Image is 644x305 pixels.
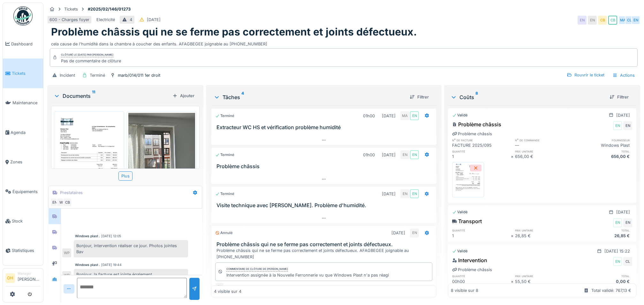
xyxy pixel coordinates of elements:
[451,287,478,293] div: 8 visible sur 8
[608,16,617,25] div: CB
[382,152,396,158] div: [DATE]
[613,121,622,130] div: EN
[85,6,133,12] strong: #2025/02/146/01273
[515,142,574,148] div: —
[62,248,71,257] div: WP
[62,271,71,280] div: WP
[515,278,574,285] div: 55,50 €
[118,171,133,181] div: Plus
[61,53,113,57] div: Clôturé le [DATE] par [PERSON_NAME]
[363,113,375,119] div: 01h00
[12,218,41,224] span: Stock
[3,177,43,206] a: Équipements
[56,113,123,207] img: upuc4prhf2fhok046qmg6u4yafmq
[3,206,43,236] a: Stock
[128,113,195,202] img: gsvn3o3s88bpz1falwg27phyb6cb
[573,278,632,285] div: 0,00 €
[598,16,607,25] div: CB
[216,163,434,169] h3: Problème châssis
[13,6,33,26] img: Badge_color-CXgf-gQk.svg
[18,271,41,285] li: [PERSON_NAME]
[618,16,627,25] div: MA
[613,257,622,266] div: EN
[51,38,636,47] div: cela cause de l'humidité dans la chambre à coucher des enfants. AFAGBEGEE joignable au [PHONE_NUM...
[215,282,224,291] div: EN
[475,93,478,101] sup: 8
[511,233,515,239] div: ×
[241,93,244,101] sup: 4
[51,26,417,38] h1: Problème châssis qui ne se ferme pas correctement et joints défectueux.
[623,218,632,227] div: EN
[515,138,574,142] h6: n° de commande
[410,150,419,159] div: EN
[3,59,43,88] a: Tickets
[452,278,511,285] div: 00h00
[147,17,161,23] div: [DATE]
[57,198,65,207] div: W
[616,209,630,215] div: [DATE]
[407,93,431,101] div: Filtrer
[511,153,515,160] div: ×
[515,228,574,232] h6: prix unitaire
[452,267,492,273] div: Problème châssis
[214,93,405,101] div: Tâches
[452,217,482,225] div: Transport
[118,72,160,78] div: marb/014/011 1er droit
[573,274,632,278] h6: total
[92,92,95,100] sup: 11
[12,100,41,106] span: Maintenance
[75,234,100,239] div: Windows plast .
[564,71,607,79] div: Rouvrir le ticket
[452,233,511,239] div: 1
[607,93,631,101] div: Filtrer
[10,159,41,165] span: Zones
[3,147,43,177] a: Zones
[214,288,241,294] div: 4 visible sur 4
[515,149,574,153] h6: prix unitaire
[573,138,632,142] h6: fournisseur
[573,149,632,153] h6: total
[573,142,632,148] div: Windows Plast
[215,230,233,236] div: Annulé
[226,272,389,278] div: Intervention assignée à la Nouvelle Ferronnerie vu que Windows Plast n'a pas réagi
[54,92,170,100] div: Documents
[130,17,132,23] div: 4
[18,271,41,276] div: Manager
[216,241,434,247] h3: Problème châssis qui ne se ferme pas correctement et joints défectueux.
[5,273,15,283] li: OH
[11,129,41,136] span: Agenda
[60,190,83,196] div: Prestataires
[588,16,597,25] div: EN
[382,113,396,119] div: [DATE]
[610,71,638,80] div: Actions
[511,278,515,285] div: ×
[60,72,75,78] div: Incident
[452,131,492,137] div: Problème châssis
[63,198,72,207] div: CB
[11,41,41,47] span: Dashboard
[50,198,59,207] div: EN
[613,218,622,227] div: EN
[12,189,41,195] span: Équipements
[452,121,501,128] div: Problème châssis
[215,152,234,158] div: Terminé
[215,191,234,197] div: Terminé
[216,124,434,130] h3: Extracteur WC HS et vérification problème humidité
[591,287,631,293] div: Total validé: 767,13 €
[400,111,409,120] div: MA
[75,262,100,267] div: Windows plast .
[363,152,375,158] div: 01h00
[452,209,468,215] div: Validé
[452,142,511,148] div: FACTURE 2025/095
[12,247,41,254] span: Statistiques
[400,150,409,159] div: EN
[49,17,89,23] div: 600 - Charges foyer
[451,93,604,101] div: Coûts
[410,229,419,238] div: EN
[515,274,574,278] h6: prix unitaire
[623,257,632,266] div: CL
[410,189,419,198] div: EN
[452,113,468,118] div: Validé
[101,262,122,267] div: [DATE] 19:44
[3,29,43,59] a: Dashboard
